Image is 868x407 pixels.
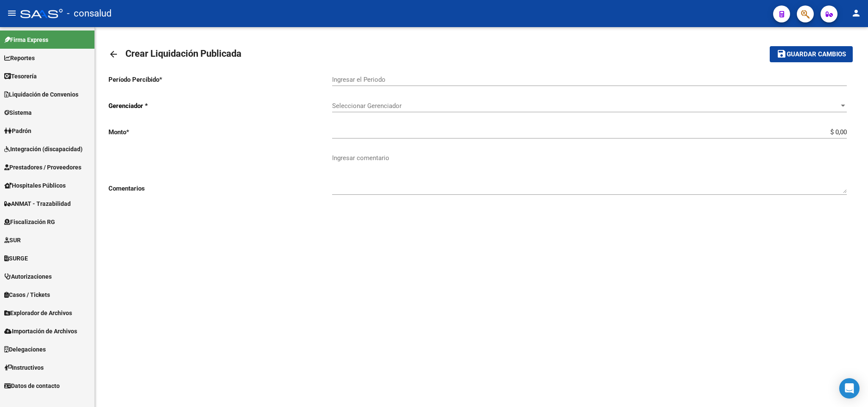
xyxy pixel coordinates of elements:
span: Importación de Archivos [4,327,77,336]
span: Instructivos [4,363,44,372]
p: Monto [108,127,332,137]
span: Hospitales Públicos [4,181,66,190]
p: Período Percibido [108,75,332,84]
mat-icon: person [851,8,861,18]
span: Tesorería [4,72,37,81]
span: Datos de contacto [4,381,60,390]
span: Prestadores / Proveedores [4,163,81,172]
span: Crear Liquidación Publicada [125,48,241,59]
span: Guardar cambios [787,51,846,58]
span: SURGE [4,254,28,263]
span: Autorizaciones [4,272,52,281]
button: Guardar cambios [770,46,853,62]
mat-icon: menu [7,8,17,18]
span: Reportes [4,53,35,63]
p: Comentarios [108,184,332,193]
span: Padrón [4,126,31,136]
span: Seleccionar Gerenciador [332,102,839,110]
span: Liquidación de Convenios [4,90,78,99]
mat-icon: save [776,49,787,59]
span: Explorador de Archivos [4,308,72,318]
span: Firma Express [4,35,48,44]
mat-icon: arrow_back [108,49,119,59]
span: Integración (discapacidad) [4,144,83,154]
div: Open Intercom Messenger [839,378,860,399]
p: Gerenciador * [108,101,332,111]
span: Sistema [4,108,32,117]
span: - consalud [67,4,111,23]
span: Delegaciones [4,345,46,354]
span: SUR [4,235,21,245]
span: Casos / Tickets [4,290,50,299]
span: Fiscalización RG [4,217,55,227]
span: ANMAT - Trazabilidad [4,199,71,208]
